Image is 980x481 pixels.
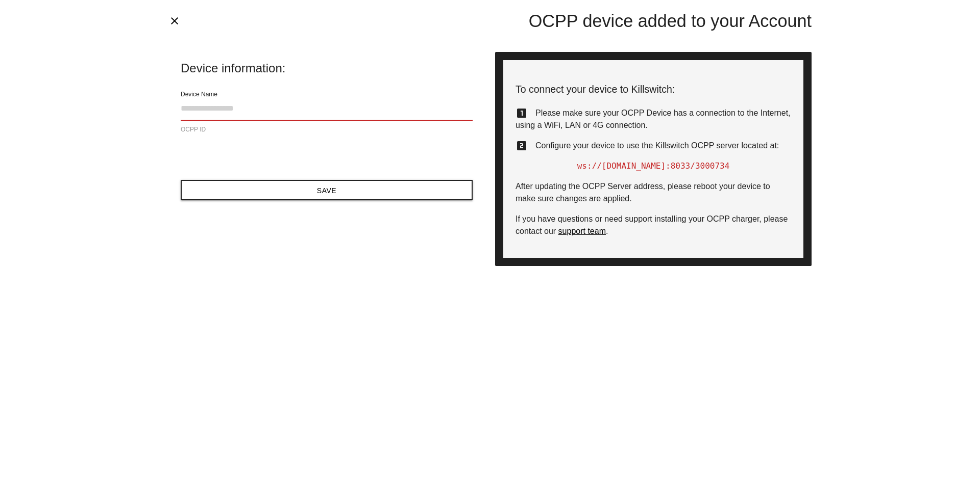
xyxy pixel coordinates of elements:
[516,82,791,97] p: To connect your device to Killswitch:
[516,107,528,119] i: looks_one
[516,109,791,129] span: Please make sure your OCPP Device has a connection to the Internet, using a WiFi, LAN or 4G conne...
[516,213,791,237] p: .
[577,161,691,171] span: ws://[DOMAIN_NAME]:8033
[516,215,788,235] span: If you have questions or need support installing your OCPP charger, please contact our
[516,182,770,203] span: After updating the OCPP Server address, please reboot your device to make sure changes are applied.
[558,227,606,235] a: support team
[535,141,779,150] span: Configure your device to use the Killswitch OCPP server located at:
[529,11,812,31] span: OCPP device added to your Account
[181,90,217,99] label: Device Name
[181,125,206,134] label: OCPP ID
[181,180,473,200] button: Save
[690,161,729,171] span: /3000734
[181,60,473,76] span: Device information:
[168,15,181,27] i: close
[516,140,528,152] i: looks_two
